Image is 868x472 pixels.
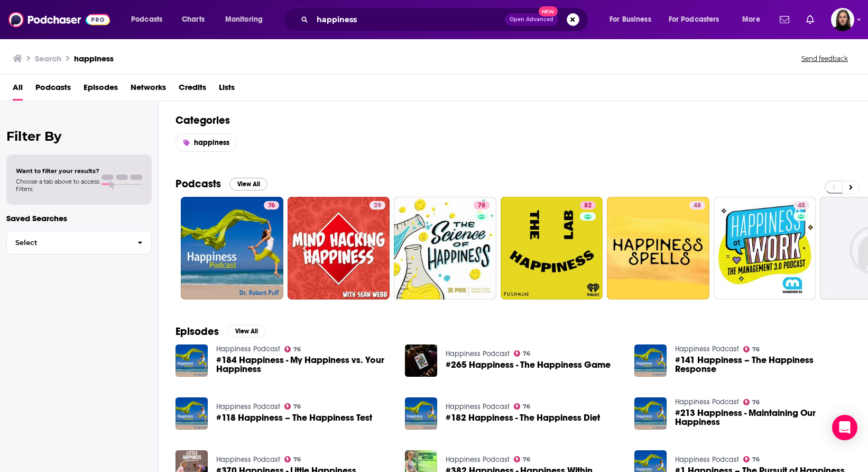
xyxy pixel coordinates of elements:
[694,201,701,211] span: 48
[523,404,530,409] span: 76
[798,201,805,211] span: 45
[131,79,166,101] a: Networks
[194,138,229,147] span: happiness
[6,213,152,223] p: Saved Searches
[124,11,176,28] button: open menu
[675,397,739,406] a: Happiness Podcast
[293,404,301,409] span: 76
[523,351,530,356] span: 76
[394,197,496,299] a: 78
[176,325,265,338] a: EpisodesView All
[268,201,275,211] span: 76
[6,129,152,144] h2: Filter By
[284,456,301,462] a: 76
[669,12,719,27] span: For Podcasters
[446,455,510,464] a: Happiness Podcast
[675,356,851,374] a: #141 Happiness – The Happiness Response
[610,12,651,27] span: For Business
[225,12,263,27] span: Monitoring
[16,167,99,175] span: Want to filter your results?
[514,350,531,357] a: 76
[675,409,851,426] a: #213 Happiness - Maintaining Our Happiness
[181,197,283,299] a: 76
[474,201,490,210] a: 78
[742,12,760,27] span: More
[216,413,372,422] a: #118 Happiness – The Happiness Test
[689,201,705,210] a: 48
[743,399,760,405] a: 76
[176,325,219,338] h2: Episodes
[405,344,437,377] img: #265 Happiness - The Happiness Game
[634,397,667,430] img: #213 Happiness - Maintaining Our Happiness
[35,79,71,101] a: Podcasts
[74,53,114,63] h3: happiness
[7,239,129,246] span: Select
[735,11,773,28] button: open menu
[523,457,530,462] span: 76
[714,197,816,299] a: 45
[831,8,854,31] button: Show profile menu
[216,455,280,464] a: Happiness Podcast
[580,201,596,210] a: 82
[501,197,603,299] a: 82
[176,397,208,430] img: #118 Happiness – The Happiness Test
[84,79,118,101] span: Episodes
[662,11,735,28] button: open menu
[374,201,381,211] span: 39
[539,6,558,16] span: New
[478,201,485,211] span: 78
[743,346,760,352] a: 76
[176,177,221,190] h2: Podcasts
[446,349,510,358] a: Happiness Podcast
[293,7,598,32] div: Search podcasts, credits, & more...
[832,415,857,440] div: Open Intercom Messenger
[831,8,854,31] span: Logged in as BevCat3
[288,197,390,299] a: 39
[229,178,267,190] button: View All
[13,79,23,101] a: All
[219,79,235,101] span: Lists
[752,347,760,352] span: 76
[35,53,61,63] h3: Search
[293,347,301,352] span: 76
[216,402,280,411] a: Happiness Podcast
[514,456,531,462] a: 76
[8,10,110,30] img: Podchaser - Follow, Share and Rate Podcasts
[675,344,739,353] a: Happiness Podcast
[216,356,392,374] a: #184 Happiness - My Happiness vs. Your Happiness
[312,11,505,28] input: Search podcasts, credits, & more...
[584,201,592,211] span: 82
[793,201,809,210] a: 45
[831,8,854,31] img: User Profile
[743,456,760,462] a: 76
[752,457,760,462] span: 76
[514,403,531,410] a: 76
[176,133,237,152] a: happiness
[446,360,611,369] a: #265 Happiness - The Happiness Game
[179,79,206,101] a: Credits
[284,403,301,410] a: 76
[293,457,301,462] span: 76
[405,397,437,430] img: #182 Happiness - The Happiness Diet
[446,413,600,422] a: #182 Happiness - The Happiness Diet
[505,13,558,26] button: Open AdvancedNew
[510,17,553,22] span: Open Advanced
[16,178,99,193] span: Choose a tab above to access filters.
[634,344,667,377] a: #141 Happiness – The Happiness Response
[607,197,709,299] a: 48
[752,400,760,405] span: 76
[176,344,208,377] img: #184 Happiness - My Happiness vs. Your Happiness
